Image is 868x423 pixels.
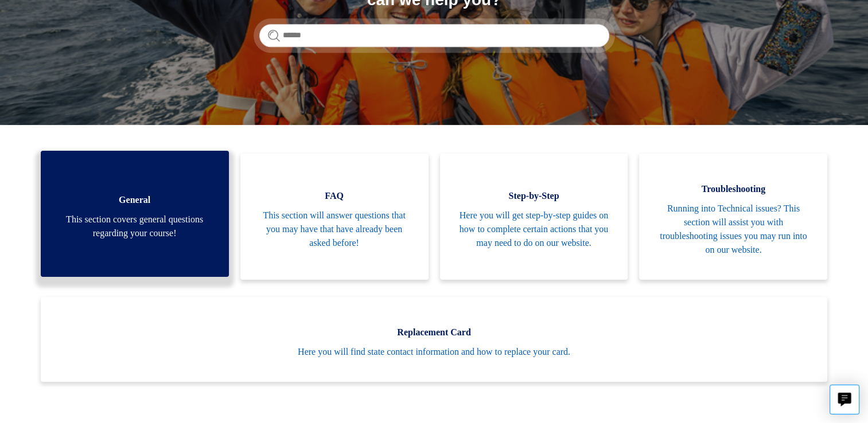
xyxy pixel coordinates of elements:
[259,24,609,47] input: Search
[457,189,611,203] span: Step-by-Step
[656,202,810,257] span: Running into Technical issues? This section will assist you with troubleshooting issues you may r...
[41,151,229,277] a: General This section covers general questions regarding your course!
[58,345,811,359] span: Here you will find state contact information and how to replace your card.
[656,182,810,196] span: Troubleshooting
[830,385,859,414] button: Live chat
[457,209,611,250] span: Here you will get step-by-step guides on how to complete certain actions that you may need to do ...
[58,326,811,339] span: Replacement Card
[258,189,411,203] span: FAQ
[58,213,212,240] span: This section covers general questions regarding your course!
[58,193,212,207] span: General
[258,209,411,250] span: This section will answer questions that you may have that have already been asked before!
[41,297,828,382] a: Replacement Card Here you will find state contact information and how to replace your card.
[440,154,628,280] a: Step-by-Step Here you will get step-by-step guides on how to complete certain actions that you ma...
[240,154,429,280] a: FAQ This section will answer questions that you may have that have already been asked before!
[639,154,827,280] a: Troubleshooting Running into Technical issues? This section will assist you with troubleshooting ...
